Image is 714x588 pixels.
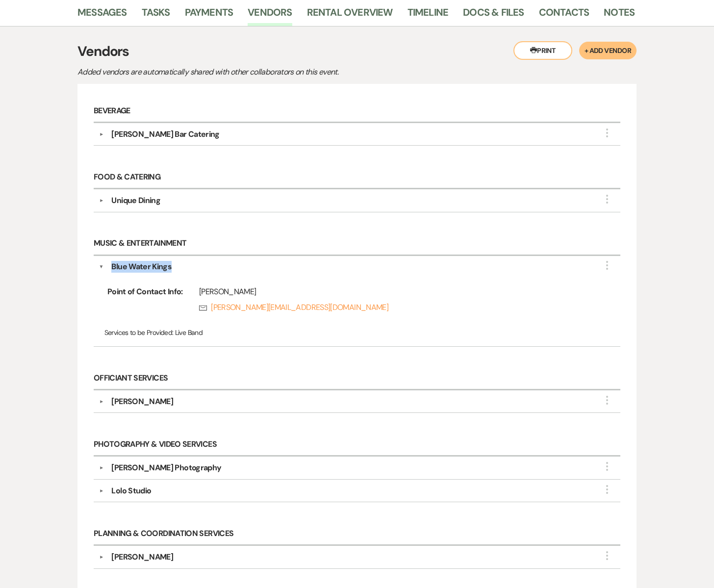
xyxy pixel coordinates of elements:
h6: Food & Catering [94,166,620,189]
button: ▼ [95,488,107,493]
a: [PERSON_NAME][EMAIL_ADDRESS][DOMAIN_NAME] [199,302,589,313]
span: Services to be Provided: [104,328,174,337]
div: [PERSON_NAME] Bar Catering [111,128,219,140]
p: Live Band [104,327,610,338]
div: [PERSON_NAME] Photography [111,462,221,474]
div: [PERSON_NAME] [111,551,173,563]
a: Tasks [142,4,170,26]
button: ▼ [95,465,107,470]
a: Timeline [408,4,449,26]
h6: Beverage [94,100,620,123]
button: Print [513,41,572,60]
button: + Add Vendor [579,42,637,59]
h6: Officiant Services [94,367,620,390]
a: Payments [185,4,233,26]
a: Messages [77,4,127,26]
div: Blue Water Kings [111,261,172,273]
h3: Vendors [77,41,637,62]
div: [PERSON_NAME] [111,396,173,408]
h6: Photography & Video Services [94,434,620,457]
a: Vendors [248,4,292,26]
h6: Planning & Coordination Services [94,523,620,546]
h6: Music & Entertainment [94,233,620,256]
a: Notes [604,4,635,26]
p: Added vendors are automatically shared with other collaborators on this event. [77,66,421,78]
button: ▼ [95,132,107,137]
button: ▼ [95,198,107,203]
button: ▼ [99,261,104,273]
a: Contacts [539,4,589,26]
a: Docs & Files [463,4,524,26]
a: Rental Overview [307,4,393,26]
div: Lolo Studio [111,485,151,497]
div: [PERSON_NAME] [199,286,589,298]
button: ▼ [95,555,107,560]
button: ▼ [95,399,107,404]
div: Unique Dining [111,195,160,206]
span: Point of Contact Info: [104,286,183,317]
